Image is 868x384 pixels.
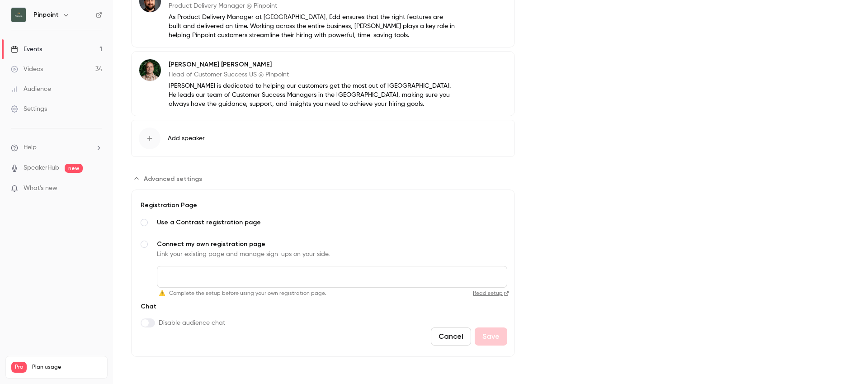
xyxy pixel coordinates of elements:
span: Disable audience chat [159,318,225,327]
h6: Pinpoint [33,10,59,19]
span: Add speaker [168,134,205,143]
div: Audience [11,85,51,94]
span: Connect my own registration page [157,240,507,249]
li: help-dropdown-opener [11,143,102,152]
span: Pro [11,362,27,373]
input: Connect my own registration pageLink your existing page and manage sign-ups on your side.⚠️Comple... [157,266,507,288]
section: Advanced settings [131,171,515,357]
p: [PERSON_NAME] is dedicated to helping our customers get the most out of [GEOGRAPHIC_DATA]. He lea... [169,81,456,109]
a: SpeakerHub [24,163,59,173]
a: Read setup [330,290,509,297]
div: Chat [139,302,225,318]
div: Events [11,45,42,54]
span: Use a Contrast registration page [157,218,507,227]
span: Plan usage [32,364,102,371]
p: As Product Delivery Manager at [GEOGRAPHIC_DATA], Edd ensures that the right features are built a... [169,13,456,40]
img: Paul Simpson [139,59,161,81]
button: Advanced settings [131,171,208,186]
img: Pinpoint [11,8,26,22]
iframe: Noticeable Trigger [91,185,102,193]
p: Product Delivery Manager @ Pinpoint [169,1,456,10]
button: Add speaker [131,120,515,157]
div: Videos [11,65,43,74]
span: new [65,164,83,173]
p: Head of Customer Success US @ Pinpoint [169,70,456,79]
div: Paul Simpson[PERSON_NAME] [PERSON_NAME]Head of Customer Success US @ Pinpoint[PERSON_NAME] is ded... [131,51,515,116]
span: Complete the setup before using your own registration page. [169,289,326,298]
span: What's new [24,184,57,193]
div: Settings [11,104,47,114]
div: Registration Page [139,201,507,210]
p: [PERSON_NAME] [PERSON_NAME] [169,60,456,69]
button: Cancel [431,327,471,346]
span: Advanced settings [144,174,202,184]
span: Help [24,143,37,152]
div: Link your existing page and manage sign-ups on your side. [157,250,507,259]
div: ⚠️ [159,289,509,298]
